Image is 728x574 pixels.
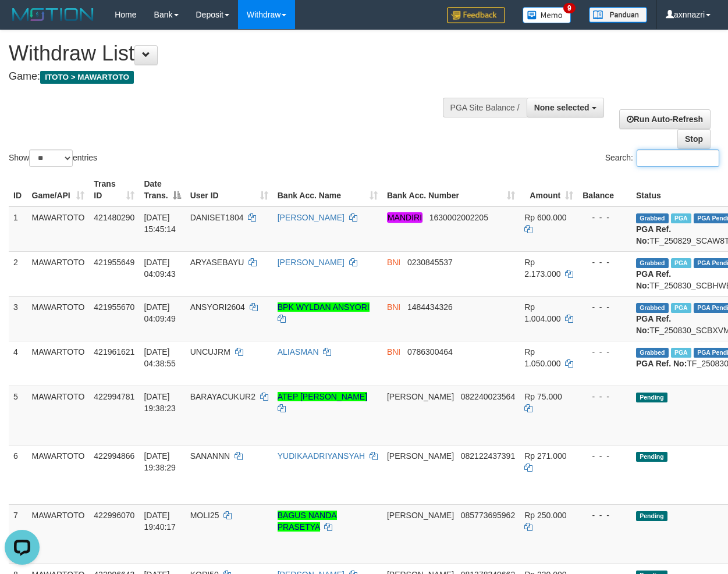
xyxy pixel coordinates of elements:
a: BAGUS NANDA PRASETYA [278,511,337,532]
div: - - - [583,450,627,462]
th: User ID: activate to sort column ascending [186,173,273,206]
td: 7 [9,504,27,564]
h4: Game: [9,71,474,83]
span: 421961621 [94,347,134,356]
span: 9 [563,3,576,13]
span: Marked by axnjistel [671,303,691,313]
div: - - - [583,509,627,521]
span: 422994781 [94,392,134,401]
span: Rp 1.050.000 [524,347,560,368]
div: - - - [583,301,627,313]
button: None selected [527,98,604,117]
span: 422996070 [94,511,134,520]
span: [DATE] 04:38:55 [144,347,176,368]
div: - - - [583,346,627,358]
span: Rp 250.000 [524,511,566,520]
a: [PERSON_NAME] [278,213,345,222]
span: Grabbed [636,303,669,313]
th: Date Trans.: activate to sort column descending [139,173,185,206]
span: Grabbed [636,258,669,268]
span: Marked by axnmarianovi [671,213,691,223]
a: BPK WYLDAN ANSYORI [278,302,370,312]
a: [PERSON_NAME] [278,258,345,267]
div: PGA Site Balance / [443,98,527,117]
span: [PERSON_NAME] [387,451,454,461]
input: Search: [637,149,719,167]
span: Marked by axnjistel [671,348,691,358]
span: Grabbed [636,348,669,358]
span: ANSYORI2604 [190,302,245,312]
span: UNCUJRM [190,347,230,356]
span: [DATE] 19:38:23 [144,392,176,413]
span: [DATE] 19:38:29 [144,451,176,472]
a: Stop [677,129,711,149]
span: Copy 0786300464 to clipboard [407,347,453,356]
div: - - - [583,391,627,402]
span: Copy 082122437391 to clipboard [461,451,515,461]
span: Pending [636,393,667,402]
span: Rp 2.173.000 [524,258,560,279]
img: Feedback.jpg [447,7,505,23]
span: Copy 082240023564 to clipboard [461,392,515,401]
b: PGA Ref. No: [636,314,671,335]
span: 421480290 [94,213,134,222]
span: Rp 75.000 [524,392,562,401]
th: Game/API: activate to sort column ascending [27,173,90,206]
select: Showentries [29,149,73,167]
span: ITOTO > MAWARTOTO [40,71,134,84]
span: [DATE] 04:09:43 [144,258,176,279]
span: 421955670 [94,302,134,312]
span: SANANNN [190,451,230,461]
span: BNI [387,258,400,267]
img: Button%20Memo.svg [523,7,571,23]
span: 422994866 [94,451,134,461]
span: Grabbed [636,213,669,223]
span: [PERSON_NAME] [387,392,454,401]
span: ARYASEBAYU [190,258,244,267]
td: 1 [9,206,27,252]
b: PGA Ref. No: [636,359,687,368]
th: Bank Acc. Number: activate to sort column ascending [382,173,520,206]
td: MAWARTOTO [27,504,90,564]
label: Show entries [9,149,97,167]
th: ID [9,173,27,206]
span: Pending [636,511,667,521]
span: Rp 271.000 [524,451,566,461]
span: BNI [387,347,400,356]
th: Balance [578,173,631,206]
td: MAWARTOTO [27,341,90,386]
th: Trans ID: activate to sort column ascending [89,173,139,206]
span: Rp 600.000 [524,213,566,222]
a: ATEP [PERSON_NAME] [278,392,367,401]
span: Marked by axnjistel [671,258,691,268]
td: 2 [9,251,27,296]
td: 4 [9,341,27,386]
span: Copy 085773695962 to clipboard [461,511,515,520]
td: MAWARTOTO [27,296,90,341]
a: Run Auto-Refresh [619,109,711,129]
span: None selected [534,103,589,112]
a: YUDIKAADRIYANSYAH [278,451,365,461]
label: Search: [605,149,719,167]
em: MANDIRI [387,212,422,223]
b: PGA Ref. No: [636,224,671,245]
div: - - - [583,212,627,223]
span: 421955649 [94,258,134,267]
span: [DATE] 15:45:14 [144,213,176,234]
th: Bank Acc. Name: activate to sort column ascending [273,173,382,206]
a: ALIASMAN [278,347,319,356]
button: Open LiveChat chat widget [5,5,40,40]
td: 3 [9,296,27,341]
th: Amount: activate to sort column ascending [520,173,578,206]
b: PGA Ref. No: [636,269,671,290]
div: - - - [583,256,627,268]
span: Copy 0230845537 to clipboard [407,258,453,267]
td: 6 [9,445,27,504]
td: MAWARTOTO [27,251,90,296]
span: MOLI25 [190,511,219,520]
span: BNI [387,302,400,312]
span: [PERSON_NAME] [387,511,454,520]
td: MAWARTOTO [27,206,90,252]
span: Rp 1.004.000 [524,302,560,323]
span: [DATE] 19:40:17 [144,511,176,532]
